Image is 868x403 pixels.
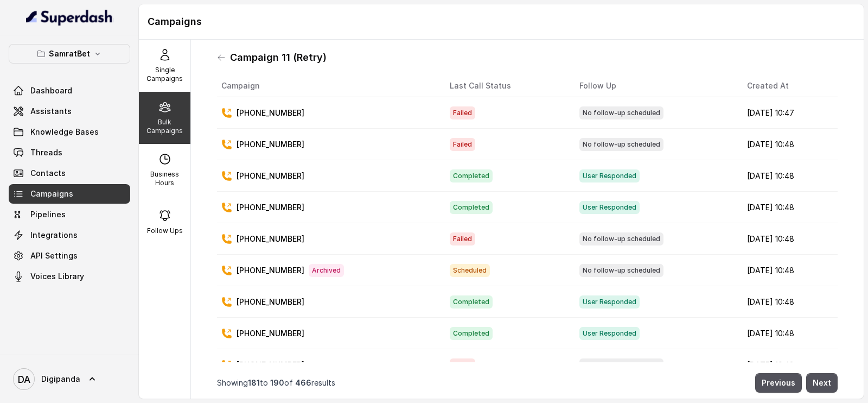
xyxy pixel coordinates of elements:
a: Pipelines [9,205,130,224]
p: [PHONE_NUMBER] [237,328,304,339]
a: Integrations [9,225,130,245]
p: [PHONE_NUMBER] [237,297,304,307]
span: Failed [450,232,475,245]
p: Business Hours [143,170,186,187]
td: [DATE] 10:48 [738,223,838,255]
span: Archived [309,264,344,277]
p: SamratBet [49,47,90,60]
p: Follow Ups [147,226,183,235]
a: API Settings [9,246,130,266]
td: [DATE] 10:47 [738,97,838,129]
span: No follow-up scheduled [579,106,663,119]
span: Completed [450,169,493,182]
th: Last Call Status [441,75,571,97]
td: [DATE] 10:48 [738,160,838,192]
span: API Settings [30,250,78,261]
p: Bulk Campaigns [143,118,186,135]
a: Digipanda [9,364,130,394]
span: Scheduled [450,264,490,277]
span: No follow-up scheduled [579,264,663,277]
a: Dashboard [9,81,130,100]
a: Knowledge Bases [9,122,130,142]
p: Single Campaigns [143,66,186,83]
img: light.svg [26,9,113,26]
button: SamratBet [9,44,130,64]
span: 190 [270,378,284,387]
a: Contacts [9,163,130,183]
span: No follow-up scheduled [579,138,663,151]
span: User Responded [579,327,640,340]
span: Completed [450,327,493,340]
a: Threads [9,143,130,162]
text: DA [18,374,30,385]
th: Follow Up [571,75,738,97]
span: Knowledge Bases [30,127,99,137]
span: Completed [450,295,493,308]
p: [PHONE_NUMBER] [237,202,304,213]
a: Voices Library [9,267,130,286]
td: [DATE] 10:48 [738,349,838,381]
span: Threads [30,147,62,158]
td: [DATE] 10:48 [738,129,838,160]
nav: Pagination [217,367,838,399]
span: Failed [450,138,475,151]
p: [PHONE_NUMBER] [237,171,304,181]
p: [PHONE_NUMBER] [237,234,304,244]
p: [PHONE_NUMBER] [237,360,304,370]
h1: Campaign 11 (Retry) [230,49,327,66]
span: Failed [450,358,475,371]
p: [PHONE_NUMBER] [237,139,304,150]
button: Previous [755,373,802,393]
a: Campaigns [9,184,130,204]
span: Completed [450,201,493,214]
span: User Responded [579,295,640,308]
span: No follow-up scheduled [579,232,663,245]
span: Digipanda [41,374,80,385]
p: [PHONE_NUMBER] [237,265,304,276]
span: Dashboard [30,85,72,96]
span: Pipelines [30,209,66,220]
h1: Campaigns [148,13,855,30]
a: Assistants [9,102,130,121]
td: [DATE] 10:48 [738,318,838,349]
span: Contacts [30,168,66,179]
span: Failed [450,106,475,119]
span: Campaigns [30,188,73,199]
span: User Responded [579,169,640,182]
span: 466 [295,378,311,387]
button: Next [806,373,838,393]
td: [DATE] 10:48 [738,255,838,286]
th: Created At [738,75,838,97]
span: No follow-up scheduled [579,358,663,371]
td: [DATE] 10:48 [738,286,838,318]
span: Assistants [30,106,72,117]
p: Showing to of results [217,377,335,388]
span: Integrations [30,230,78,241]
td: [DATE] 10:48 [738,192,838,223]
span: User Responded [579,201,640,214]
span: 181 [248,378,260,387]
th: Campaign [217,75,441,97]
p: [PHONE_NUMBER] [237,108,304,118]
span: Voices Library [30,271,84,282]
